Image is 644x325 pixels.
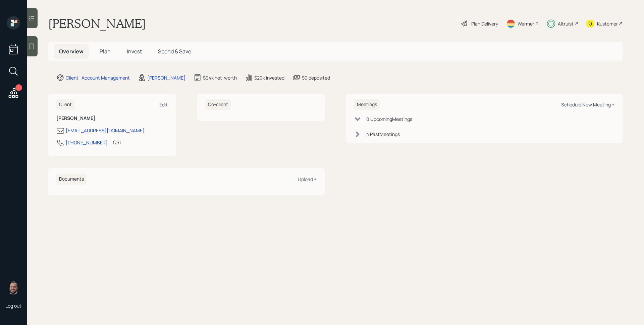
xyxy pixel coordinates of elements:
[147,74,185,81] div: [PERSON_NAME]
[66,74,130,81] div: Client · Account Management
[127,48,142,55] span: Invest
[113,139,122,146] div: CST
[5,303,21,309] div: Log out
[158,48,191,55] span: Spend & Save
[15,84,22,91] div: 1
[471,20,498,27] div: Plan Delivery
[597,20,618,27] div: Kustomer
[254,74,284,81] div: $29k invested
[561,101,614,108] div: Schedule New Meeting +
[203,74,237,81] div: $94k net-worth
[354,99,380,110] h6: Meetings
[366,131,400,138] div: 4 Past Meeting s
[159,101,168,108] div: Edit
[56,99,74,110] h6: Client
[302,74,330,81] div: $0 deposited
[56,115,168,121] h6: [PERSON_NAME]
[518,20,534,27] div: Warmer
[558,20,574,27] div: Altruist
[366,115,412,123] div: 0 Upcoming Meeting s
[100,48,111,55] span: Plan
[59,48,84,55] span: Overview
[7,281,20,294] img: james-distasi-headshot.png
[48,16,146,31] h1: [PERSON_NAME]
[66,139,108,146] div: [PHONE_NUMBER]
[205,99,231,110] h6: Co-client
[56,174,87,185] h6: Documents
[298,176,317,182] div: Upload +
[66,127,145,134] div: [EMAIL_ADDRESS][DOMAIN_NAME]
